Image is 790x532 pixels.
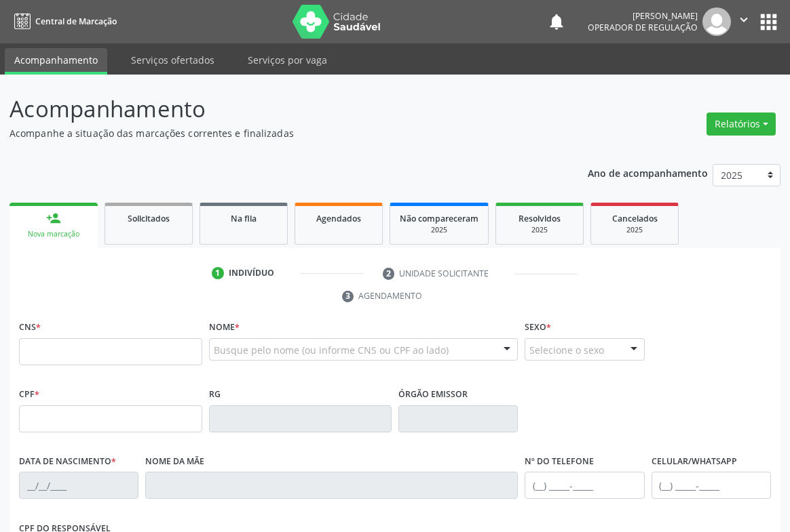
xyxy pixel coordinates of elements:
div: Indivíduo [229,267,274,279]
p: Acompanhe a situação das marcações correntes e finalizadas [10,126,549,140]
div: 2025 [400,225,478,235]
span: Selecione o sexo [529,343,604,357]
div: [PERSON_NAME] [588,10,698,22]
div: 2025 [601,225,669,235]
img: img [702,7,731,36]
p: Acompanhamento [10,92,549,126]
label: Órgão emissor [398,384,468,405]
label: Nº do Telefone [525,451,594,472]
i:  [736,12,751,27]
span: Cancelados [612,213,658,224]
label: Celular/WhatsApp [652,451,737,472]
button: Relatórios [707,112,776,136]
button:  [731,7,757,36]
a: Serviços ofertados [121,48,224,72]
label: CPF [19,384,39,405]
span: Resolvidos [519,213,561,224]
a: Central de Marcação [10,10,117,33]
span: Na fila [231,213,257,224]
p: Ano de acompanhamento [588,164,708,181]
button: apps [757,10,780,34]
label: Nome da mãe [145,451,204,472]
input: (__) _____-_____ [525,472,644,499]
div: 2025 [506,225,573,235]
span: Solicitados [128,213,170,224]
label: Data de nascimento [19,451,116,472]
input: __/__/____ [19,472,138,499]
div: Nova marcação [19,229,88,239]
a: Serviços por vaga [238,48,337,72]
span: Não compareceram [400,213,478,224]
span: Busque pelo nome (ou informe CNS ou CPF ao lado) [214,343,449,357]
span: Central de Marcação [35,16,117,27]
label: Nome [209,317,240,338]
a: Acompanhamento [5,48,107,75]
label: Sexo [525,317,551,338]
span: Operador de regulação [588,22,698,33]
input: (__) _____-_____ [652,472,771,499]
button: notifications [547,12,566,31]
div: person_add [46,211,61,226]
label: RG [209,384,221,405]
div: 1 [212,267,224,279]
span: Agendados [316,213,361,224]
label: CNS [19,317,41,338]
